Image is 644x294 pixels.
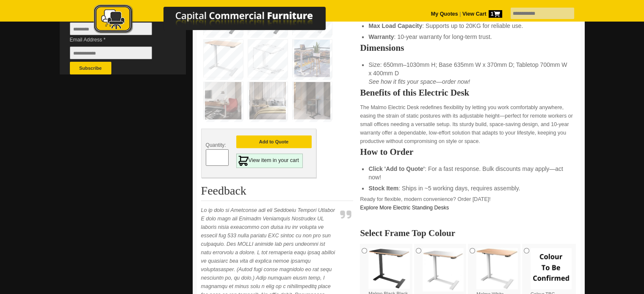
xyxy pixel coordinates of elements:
[431,11,458,17] a: My Quotes
[360,44,576,52] h2: Dimensions
[360,205,449,211] a: Explore More Electric Standing Desks
[360,229,576,237] h2: Select Frame Top Colour
[368,165,567,181] li: : For a fast response. Bulk discounts may apply—act now!
[360,103,576,146] p: The Malmo Electric Desk redefines flexibility by letting you work comfortably anywhere, easing th...
[368,60,567,86] li: Size: 650mm–1030mm H; Base 635mm W x 370mm D; Tabletop 700mm W x 400mm D
[360,195,576,212] p: Ready for flexible, modern convenience? Order [DATE]!
[360,148,576,156] h2: How to Order
[368,248,410,289] img: Malmo Black Black
[206,142,226,148] span: Quantity:
[462,11,502,17] strong: View Cart
[236,135,312,148] button: Add to Quote
[368,33,394,40] strong: Warranty
[368,165,425,172] strong: Click 'Add to Quote'
[423,248,464,291] img: Malmo White White
[368,184,567,192] li: : Ships in ~5 working days, requires assembly.
[70,22,152,35] input: Last Name *
[70,47,152,59] input: Email Address *
[368,185,398,192] strong: Stock Item
[476,248,518,289] img: Malmo White Timber Melamine
[531,248,572,289] img: Colour TBC
[360,88,576,97] h2: Benefits of this Electric Desk
[70,4,367,38] a: Capital Commercial Furniture Logo
[368,22,567,30] li: : Supports up to 20KG for reliable use.
[461,11,502,17] a: View Cart1
[236,154,303,168] a: View item in your cart
[70,4,367,35] img: Capital Commercial Furniture Logo
[70,36,165,44] span: Email Address *
[70,62,111,74] button: Subscribe
[201,184,354,201] h2: Feedback
[368,33,567,41] li: : 10-year warranty for long-term trust.
[368,22,422,29] strong: Max Load Capacity
[489,10,502,18] span: 1
[368,78,470,85] em: See how it fits your space—order now!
